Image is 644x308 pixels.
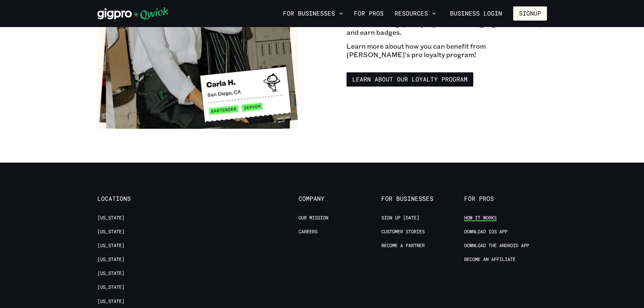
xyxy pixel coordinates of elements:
[392,8,439,19] button: Resources
[381,195,464,203] span: For Businesses
[347,72,473,87] a: Learn about our Loyalty Program
[381,242,425,249] a: Become a Partner
[347,20,547,37] p: Now introducing: pro loyalty. Work shifts, get good feedback, and earn badges.
[464,229,507,235] a: Download IOS App
[97,215,124,221] a: [US_STATE]
[444,6,508,21] a: Business Login
[381,229,425,235] a: Customer stories
[97,298,124,305] a: [US_STATE]
[347,42,547,59] p: Learn more about how you can benefit from [PERSON_NAME]'s pro loyalty program!
[464,195,547,203] span: For Pros
[351,8,386,19] a: For Pros
[97,229,124,235] a: [US_STATE]
[299,195,381,203] span: Company
[97,256,124,263] a: [US_STATE]
[299,215,328,221] a: Our Mission
[513,6,547,21] button: Signup
[97,195,180,203] span: Locations
[381,215,419,221] a: Sign up [DATE]
[97,284,124,290] a: [US_STATE]
[97,242,124,249] a: [US_STATE]
[464,242,529,249] a: Download the Android App
[464,256,516,263] a: Become an Affiliate
[464,215,497,221] a: How it Works
[97,270,124,277] a: [US_STATE]
[280,8,346,19] button: For Businesses
[299,229,317,235] a: Careers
